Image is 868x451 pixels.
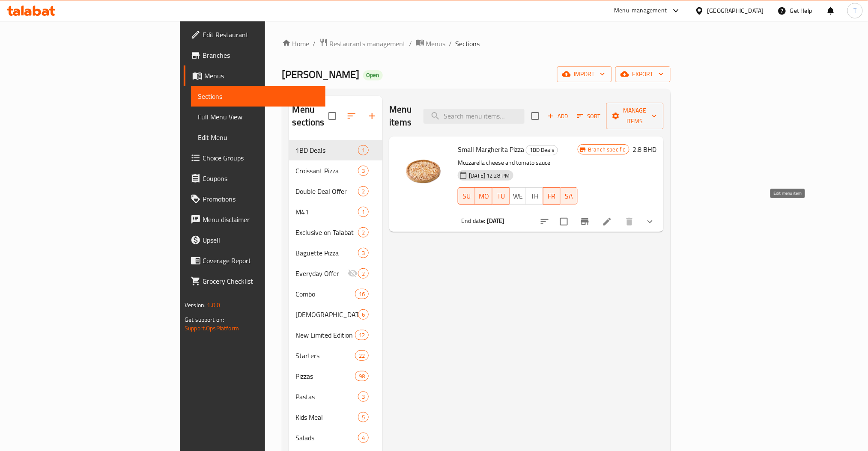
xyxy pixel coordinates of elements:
button: sort-choices [534,211,555,232]
a: Menus [184,65,325,86]
div: Exclusive on Talabat [296,227,358,237]
span: New Limited Edition [296,330,355,340]
span: 22 [355,352,368,360]
div: Exclusive on Talabat2 [289,222,383,243]
div: Pastas [296,392,358,402]
div: items [358,207,369,217]
span: 1 [358,146,368,154]
div: items [355,289,369,299]
span: Coupons [203,173,319,184]
span: 12 [355,331,368,339]
span: export [622,69,664,80]
span: 16 [355,290,368,298]
span: Upsell [203,235,319,245]
div: [GEOGRAPHIC_DATA] [707,6,764,15]
span: T [853,6,856,15]
div: items [358,412,369,422]
div: New Limited Edition12 [289,325,383,345]
span: Everyday Offer [296,268,348,279]
span: [DEMOGRAPHIC_DATA] [296,309,358,320]
span: Version: [185,300,206,311]
span: [DATE] 12:28 PM [465,172,513,180]
span: Double Deal Offer [296,186,358,196]
div: Starters22 [289,345,383,366]
div: items [358,166,369,176]
span: Select section [526,107,544,125]
div: 1BD Deals1 [289,140,383,160]
span: FR [547,190,557,202]
div: items [358,268,369,279]
nav: breadcrumb [282,38,671,49]
span: Edit Restaurant [203,30,319,40]
span: 3 [358,167,368,175]
a: Menu disclaimer [184,209,325,230]
span: Small Margherita Pizza [458,143,524,156]
li: / [409,39,412,49]
span: Combo [296,289,355,299]
button: Branch-specific-item [575,211,595,232]
span: TU [496,190,506,202]
div: items [355,350,369,361]
h6: 2.8 BHD [633,143,657,155]
span: Manage items [613,105,657,127]
button: export [615,66,671,82]
svg: Inactive section [348,268,358,279]
a: Choice Groups [184,148,325,168]
button: show more [640,211,660,232]
div: [DEMOGRAPHIC_DATA]6 [289,304,383,325]
div: Pastas3 [289,386,383,407]
span: Open [363,71,383,79]
button: Add [544,110,572,123]
li: / [449,39,452,49]
div: Combo16 [289,284,383,304]
a: Upsell [184,230,325,250]
input: search [424,109,525,124]
span: M41 [296,207,358,217]
span: Add [546,111,570,121]
div: items [358,248,369,258]
button: TH [526,187,543,205]
span: Choice Groups [203,153,319,163]
div: Salads [296,433,358,443]
span: 1.0.0 [207,300,221,311]
span: Add item [544,110,572,123]
a: Coupons [184,168,325,189]
b: [DATE] [487,215,505,226]
span: 2 [358,270,368,278]
span: SA [564,190,574,202]
div: 1BD Deals [526,145,558,155]
span: Promotions [203,194,319,204]
div: items [358,227,369,237]
a: Support.OpsPlatform [185,323,239,334]
span: Starters [296,350,355,361]
span: Edit Menu [198,132,319,142]
span: Branches [203,50,319,60]
span: Kids Meal [296,412,358,422]
div: Croissant Pizza3 [289,160,383,181]
span: Pizzas [296,371,355,381]
span: 1BD Deals [526,145,558,155]
button: delete [619,211,640,232]
span: Restaurants management [330,39,406,49]
div: Kids Meal5 [289,407,383,427]
span: 5 [358,413,368,421]
span: Select to update [555,213,573,231]
span: 1BD Deals [296,145,358,155]
span: Menus [204,71,319,81]
span: 6 [358,311,368,319]
span: Get support on: [185,314,224,325]
button: SA [561,187,578,205]
span: 98 [355,372,368,380]
img: Small Margherita Pizza [396,143,451,198]
span: Branch specific [585,145,629,154]
div: items [358,433,369,443]
div: items [358,186,369,196]
span: SU [462,190,472,202]
button: MO [475,187,492,205]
